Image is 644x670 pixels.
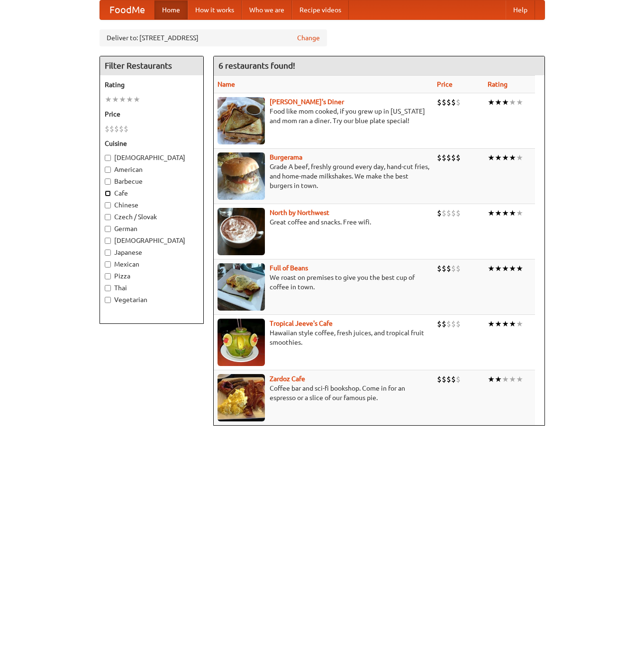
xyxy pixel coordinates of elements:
[451,374,456,384] li: $
[516,263,523,274] li: ★
[516,152,523,163] li: ★
[442,97,446,107] li: $
[109,124,114,134] li: $
[446,97,451,107] li: $
[218,61,295,70] ng-pluralize: 6 restaurants found!
[105,94,112,105] li: ★
[509,263,516,274] li: ★
[509,97,516,107] li: ★
[451,319,456,329] li: $
[119,124,124,134] li: $
[451,97,456,107] li: $
[124,124,128,134] li: $
[105,124,109,134] li: $
[218,328,429,347] p: Hawaiian style coffee, fresh juices, and tropical fruit smoothies.
[456,319,461,329] li: $
[105,80,199,89] h5: Rating
[495,263,502,274] li: ★
[270,98,344,106] a: [PERSON_NAME]'s Diner
[488,263,495,274] li: ★
[446,319,451,329] li: $
[218,217,429,227] p: Great coffee and snacks. Free wifi.
[502,319,509,329] li: ★
[446,374,451,384] li: $
[446,263,451,274] li: $
[270,375,305,383] a: Zardoz Cafe
[509,208,516,218] li: ★
[105,261,111,268] input: Mexican
[218,384,429,402] p: Coffee bar and sci-fi bookshop. Come in for an espresso or a slice of our famous pie.
[105,238,111,244] input: [DEMOGRAPHIC_DATA]
[218,273,429,292] p: We roast on premises to give you the best cup of coffee in town.
[105,224,199,233] label: German
[218,208,265,255] img: north.jpg
[437,263,442,274] li: $
[119,94,126,105] li: ★
[297,33,320,43] a: Change
[442,319,446,329] li: $
[488,152,495,163] li: ★
[218,374,265,421] img: zardoz.jpg
[495,319,502,329] li: ★
[105,259,199,269] label: Mexican
[126,94,133,105] li: ★
[270,153,302,161] a: Burgerama
[105,179,111,185] input: Barbecue
[456,97,461,107] li: $
[218,97,265,144] img: sallys.jpg
[437,374,442,384] li: $
[105,283,199,293] label: Thai
[451,208,456,218] li: $
[218,162,429,190] p: Grade A beef, freshly ground every day, hand-cut fries, and home-made milkshakes. We make the bes...
[516,208,523,218] li: ★
[218,107,429,125] p: Food like mom cooked, if you grew up in [US_STATE] and mom ran a diner. Try our blue plate special!
[437,80,453,88] a: Price
[218,263,265,311] img: beans.jpg
[488,97,495,107] li: ★
[292,0,349,19] a: Recipe videos
[218,319,265,366] img: jeeves.jpg
[442,263,446,274] li: $
[105,188,199,198] label: Cafe
[188,0,242,19] a: How it works
[105,109,199,119] h5: Price
[456,208,461,218] li: $
[105,165,199,174] label: American
[105,139,199,148] h5: Cuisine
[105,212,199,222] label: Czech / Slovak
[105,295,199,304] label: Vegetarian
[495,208,502,218] li: ★
[509,319,516,329] li: ★
[105,177,199,186] label: Barbecue
[100,56,203,75] h4: Filter Restaurants
[270,264,308,272] a: Full of Beans
[114,124,119,134] li: $
[456,152,461,163] li: $
[437,208,442,218] li: $
[218,80,235,88] a: Name
[270,320,333,327] b: Tropical Jeeve's Cafe
[105,250,111,256] input: Japanese
[502,97,509,107] li: ★
[509,374,516,384] li: ★
[488,80,508,88] a: Rating
[502,152,509,163] li: ★
[105,167,111,173] input: American
[154,0,188,19] a: Home
[488,319,495,329] li: ★
[105,271,199,281] label: Pizza
[270,209,329,216] a: North by Northwest
[451,152,456,163] li: $
[242,0,292,19] a: Who we are
[502,374,509,384] li: ★
[506,0,535,19] a: Help
[105,202,111,208] input: Chinese
[456,374,461,384] li: $
[105,214,111,220] input: Czech / Slovak
[112,94,119,105] li: ★
[446,208,451,218] li: $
